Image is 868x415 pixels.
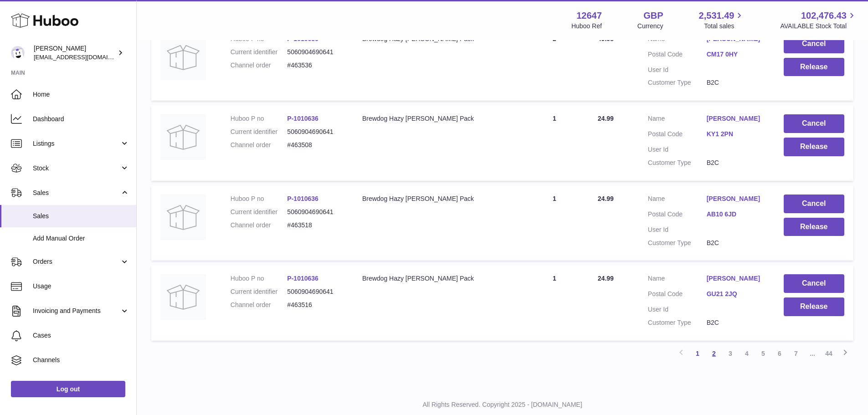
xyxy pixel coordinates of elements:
[287,141,344,149] dd: #463508
[34,44,116,61] div: [PERSON_NAME]
[784,297,844,316] button: Release
[362,195,511,203] div: Brewdog Hazy [PERSON_NAME] Pack
[784,138,844,156] button: Release
[784,274,844,293] button: Cancel
[648,66,707,74] dt: User Id
[780,22,857,31] span: AVAILABLE Stock Total
[801,10,847,22] span: 102,476.43
[784,218,844,236] button: Release
[231,274,288,283] dt: Huboo P no
[362,114,511,123] div: Brewdog Hazy [PERSON_NAME] Pack
[648,290,707,301] dt: Postal Code
[648,114,707,125] dt: Name
[689,345,706,362] a: 1
[821,345,837,362] a: 44
[160,274,206,320] img: no-photo.jpg
[231,287,288,296] dt: Current identifier
[287,275,318,282] a: P-1010636
[33,356,129,364] span: Channels
[706,345,722,362] a: 2
[648,159,707,167] dt: Customer Type
[11,381,125,397] a: Log out
[287,221,344,230] dd: #463518
[648,225,707,234] dt: User Id
[160,114,206,160] img: no-photo.jpg
[33,139,120,148] span: Listings
[788,345,804,362] a: 7
[648,239,707,247] dt: Customer Type
[571,22,602,31] div: Huboo Ref
[576,10,602,22] strong: 12647
[33,115,129,123] span: Dashboard
[520,265,589,341] td: 1
[144,400,861,409] p: All Rights Reserved. Copyright 2025 - [DOMAIN_NAME]
[160,35,206,80] img: no-photo.jpg
[707,290,765,298] a: GU21 2JQ
[707,318,765,327] dd: B2C
[707,239,765,247] dd: B2C
[704,22,745,31] span: Total sales
[231,61,288,70] dt: Channel order
[755,345,771,362] a: 5
[707,114,765,123] a: [PERSON_NAME]
[780,10,857,31] a: 102,476.43 AVAILABLE Stock Total
[231,128,288,136] dt: Current identifier
[231,195,288,203] dt: Huboo P no
[771,345,788,362] a: 6
[231,114,288,123] dt: Huboo P no
[33,164,120,173] span: Stock
[287,35,318,42] a: P-1010636
[598,195,614,202] span: 24.99
[33,331,129,340] span: Cases
[33,234,129,243] span: Add Manual Order
[231,208,288,216] dt: Current identifier
[648,274,707,285] dt: Name
[637,22,663,31] div: Currency
[520,26,589,101] td: 2
[648,130,707,141] dt: Postal Code
[231,301,288,309] dt: Channel order
[362,274,511,283] div: Brewdog Hazy [PERSON_NAME] Pack
[784,114,844,133] button: Cancel
[648,78,707,87] dt: Customer Type
[287,301,344,309] dd: #463516
[648,210,707,221] dt: Postal Code
[598,275,614,282] span: 24.99
[160,195,206,240] img: no-photo.jpg
[34,53,134,61] span: [EMAIL_ADDRESS][DOMAIN_NAME]
[287,128,344,136] dd: 5060904690641
[707,159,765,167] dd: B2C
[648,318,707,327] dt: Customer Type
[11,46,25,60] img: internalAdmin-12647@internal.huboo.com
[648,145,707,154] dt: User Id
[643,10,663,22] strong: GBP
[784,35,844,53] button: Cancel
[804,345,821,362] span: ...
[33,212,129,220] span: Sales
[287,195,318,202] a: P-1010636
[33,257,120,266] span: Orders
[287,208,344,216] dd: 5060904690641
[648,305,707,314] dt: User Id
[648,195,707,205] dt: Name
[33,282,129,291] span: Usage
[722,345,739,362] a: 3
[707,195,765,203] a: [PERSON_NAME]
[231,221,288,230] dt: Channel order
[33,189,120,197] span: Sales
[33,307,120,315] span: Invoicing and Payments
[739,345,755,362] a: 4
[648,50,707,61] dt: Postal Code
[231,48,288,56] dt: Current identifier
[784,195,844,213] button: Cancel
[520,105,589,181] td: 1
[699,10,734,22] span: 2,531.49
[287,115,318,122] a: P-1010636
[598,35,614,42] span: 49.98
[520,185,589,261] td: 1
[699,10,745,31] a: 2,531.49 Total sales
[784,58,844,77] button: Release
[287,287,344,296] dd: 5060904690641
[707,50,765,59] a: CM17 0HY
[707,274,765,283] a: [PERSON_NAME]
